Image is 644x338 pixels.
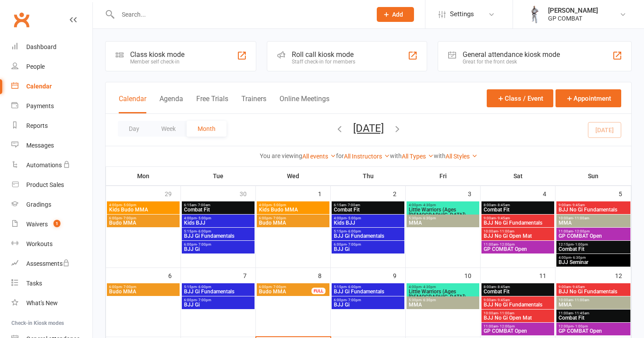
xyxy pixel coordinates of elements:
div: 9 [393,268,405,282]
th: Thu [331,167,406,185]
span: Budo MMA [109,220,178,225]
span: 5:15pm [184,229,253,233]
a: Payments [11,96,92,116]
a: People [11,57,92,77]
a: Calendar [11,77,92,96]
span: BJJ Seminar [558,260,629,265]
button: Trainers [241,95,266,113]
span: - 4:30pm [421,285,436,289]
span: - 8:45am [496,285,510,289]
span: - 9:45am [571,285,585,289]
div: Reports [26,122,48,129]
span: 5:15pm [333,285,403,289]
div: Workouts [26,240,53,247]
div: Great for the front desk [463,59,560,65]
span: Kids BJJ [333,220,403,225]
span: 5:15pm [333,229,403,233]
span: BJJ No Gi Fundamentals [558,289,629,294]
button: Add [377,7,414,22]
span: - 5:00pm [272,203,286,207]
span: GP COMBAT Open [483,246,552,252]
a: All Styles [446,153,478,160]
span: 6:00pm [109,285,178,289]
span: 6:00pm [333,243,403,246]
div: 7 [243,268,255,282]
span: - 6:30pm [421,298,436,302]
div: Member self check-in [130,59,184,65]
span: 10:00am [558,216,629,220]
span: 12:00pm [558,324,629,328]
span: 6:00pm [184,243,253,246]
a: All events [302,153,336,160]
span: MMA [558,302,629,307]
span: 8:00am [483,285,552,289]
span: - 8:45am [496,203,510,207]
span: BJJ Gi Fundamentals [333,289,403,294]
span: 6:15am [333,203,403,207]
span: Kids Budo MMA [258,207,328,212]
span: BJJ Gi Fundamentals [184,233,253,239]
th: Mon [106,167,181,185]
div: 10 [464,268,480,282]
span: Combat Fit [333,207,403,212]
span: 4:00pm [333,216,403,220]
div: People [26,63,45,70]
span: 5:15pm [184,285,253,289]
span: 10:00am [558,298,629,302]
span: - 6:00pm [197,229,211,233]
span: GP COMBAT Open [558,233,629,239]
div: Waivers [26,221,48,228]
span: 4:00pm [558,256,629,260]
span: 8:00am [483,203,552,207]
span: MMA [558,220,629,225]
span: - 7:00am [346,203,360,207]
a: Waivers 1 [11,215,92,234]
span: Little Warriors (Ages [DEMOGRAPHIC_DATA]) [408,207,478,218]
span: - 1:00pm [573,243,588,246]
button: [DATE] [353,122,384,134]
span: - 5:00pm [347,216,361,220]
div: FULL [311,288,326,294]
a: What's New [11,293,92,313]
span: BJJ No Gi Open Mat [483,233,552,239]
div: [PERSON_NAME] [548,7,598,14]
button: Free Trials [196,95,228,113]
span: Combat Fit [483,289,552,294]
span: 4:00pm [408,285,478,289]
span: 11:00am [558,229,629,233]
span: BJJ Gi Fundamentals [184,289,253,294]
strong: You are viewing [260,152,302,159]
span: 11:00am [558,311,629,315]
div: Payments [26,102,54,109]
span: 11:00am [483,243,552,246]
span: - 9:45am [496,216,510,220]
a: Dashboard [11,37,92,57]
span: BJJ Gi [333,302,403,307]
span: 11:00am [483,324,552,328]
span: Kids Budo MMA [109,207,178,212]
a: Tasks [11,274,92,293]
span: - 7:00pm [122,285,136,289]
th: Wed [256,167,331,185]
a: Gradings [11,195,92,215]
div: Product Sales [26,181,64,188]
span: - 12:00pm [498,243,515,246]
div: 29 [165,186,180,201]
span: BJJ No Gi Fundamentals [558,207,629,212]
span: 6:00pm [258,285,312,289]
button: Agenda [159,95,183,113]
span: - 1:00pm [573,324,588,328]
a: Assessments [11,254,92,274]
span: Settings [450,4,474,24]
span: Combat Fit [558,315,629,320]
span: Budo MMA [258,289,312,294]
div: Messages [26,142,54,149]
button: Online Meetings [280,95,329,113]
input: Search... [115,8,365,21]
button: Week [150,121,187,137]
span: 10:00am [483,311,552,315]
span: - 9:45am [571,203,585,207]
span: - 7:00pm [272,216,286,220]
span: - 5:00pm [197,216,211,220]
button: Class / Event [487,89,553,107]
